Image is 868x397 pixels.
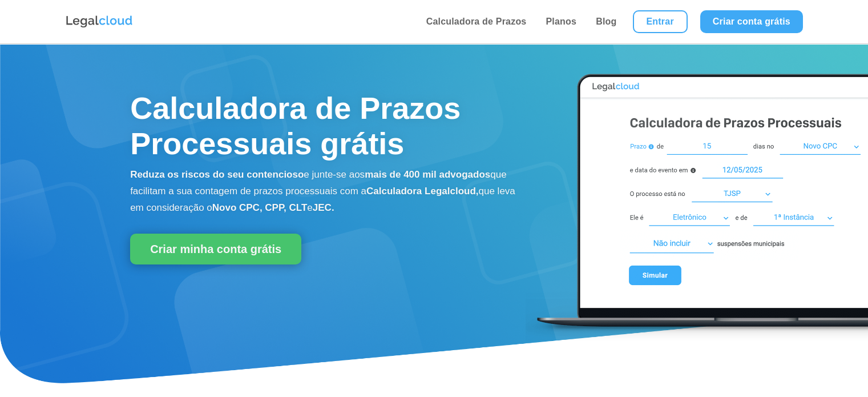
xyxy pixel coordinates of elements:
a: Criar minha conta grátis [130,234,301,264]
img: Logo da Legalcloud [65,14,134,29]
b: JEC. [313,202,334,213]
a: Criar conta grátis [700,10,803,33]
img: Calculadora de Prazos Processuais Legalcloud [526,62,868,342]
p: e junte-se aos que facilitam a sua contagem de prazos processuais com a que leva em consideração o e [130,167,520,216]
a: Entrar [633,10,688,33]
b: Reduza os riscos do seu contencioso [130,169,304,180]
b: Calculadora Legalcloud, [366,186,479,197]
span: Calculadora de Prazos Processuais grátis [130,91,461,161]
b: Novo CPC, CPP, CLT [212,202,308,213]
a: Calculadora de Prazos Processuais Legalcloud [526,334,868,344]
b: mais de 400 mil advogados [365,169,490,180]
